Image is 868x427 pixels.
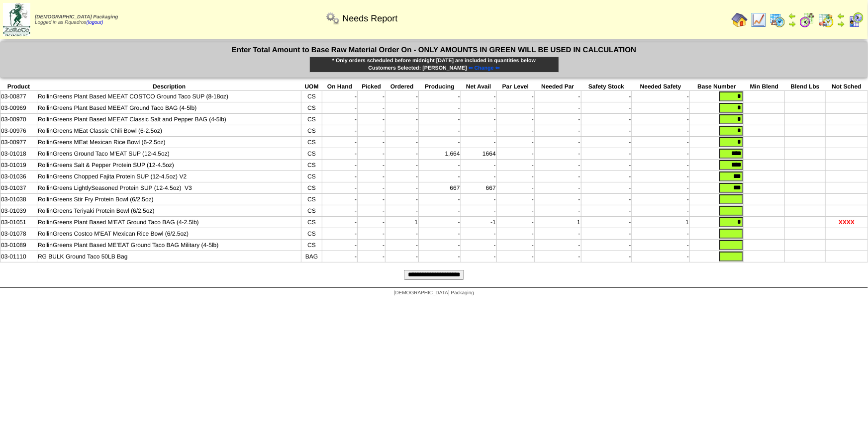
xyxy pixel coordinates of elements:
[461,102,496,114] td: -
[386,125,419,137] td: -
[632,91,690,102] td: -
[37,171,301,182] td: RollinGreens Chopped Fajita Protein SUP (12-4.5oz) V2
[826,217,868,228] td: XXXX
[461,125,496,137] td: -
[322,251,358,262] td: -
[581,240,632,251] td: -
[322,91,358,102] td: -
[419,137,461,148] td: -
[0,160,37,171] td: 03-01019
[461,182,496,194] td: 667
[386,182,419,194] td: -
[632,160,690,171] td: -
[358,217,386,228] td: -
[632,228,690,240] td: -
[581,91,632,102] td: -
[358,125,386,137] td: -
[386,240,419,251] td: -
[0,171,37,182] td: 03-01036
[86,20,103,25] a: (logout)
[461,137,496,148] td: -
[461,114,496,125] td: -
[818,12,834,28] img: calendarinout.gif
[0,102,37,114] td: 03-00969
[358,194,386,205] td: -
[301,102,322,114] td: CS
[322,182,358,194] td: -
[496,228,534,240] td: -
[301,171,322,182] td: CS
[301,217,322,228] td: CS
[3,3,30,36] img: zoroco-logo-small.webp
[386,137,419,148] td: -
[461,160,496,171] td: -
[386,228,419,240] td: -
[419,160,461,171] td: -
[386,194,419,205] td: -
[732,12,748,28] img: home.gif
[419,171,461,182] td: -
[535,240,581,251] td: -
[461,217,496,228] td: -1
[37,228,301,240] td: RollinGreens Costco M'EAT Mexican Rice Bowl (6/2.5oz)
[535,83,581,91] th: Needed Par
[581,228,632,240] td: -
[37,182,301,194] td: RollinGreens LightlySeasoned Protein SUP (12-4.5oz) V3
[419,251,461,262] td: -
[322,228,358,240] td: -
[358,182,386,194] td: -
[386,217,419,228] td: 1
[0,182,37,194] td: 03-01037
[322,148,358,160] td: -
[581,114,632,125] td: -
[581,148,632,160] td: -
[419,102,461,114] td: -
[535,228,581,240] td: -
[35,14,118,25] span: Logged in as Rquadros
[37,251,301,262] td: RG BULK Ground Taco 50LB Bag
[301,91,322,102] td: CS
[419,240,461,251] td: -
[535,217,581,228] td: 1
[581,160,632,171] td: -
[37,114,301,125] td: RollinGreens Plant Based MEEAT Classic Salt and Pepper BAG (4-5lb)
[461,91,496,102] td: -
[461,251,496,262] td: -
[496,182,534,194] td: -
[419,217,461,228] td: -
[496,240,534,251] td: -
[632,217,690,228] td: 1
[535,171,581,182] td: -
[0,83,37,91] th: Product
[301,160,322,171] td: CS
[358,91,386,102] td: -
[837,12,845,20] img: arrowleft.gif
[419,205,461,217] td: -
[535,160,581,171] td: -
[301,205,322,217] td: CS
[461,148,496,160] td: 1664
[535,114,581,125] td: -
[632,125,690,137] td: -
[301,228,322,240] td: CS
[358,171,386,182] td: -
[535,102,581,114] td: -
[386,205,419,217] td: -
[469,65,500,71] span: ⇐ Change ⇐
[496,102,534,114] td: -
[826,83,868,91] th: Not Sched
[37,91,301,102] td: RollinGreens Plant Based MEEAT COSTCO Ground Taco SUP (8-18oz)
[386,148,419,160] td: -
[301,194,322,205] td: CS
[496,160,534,171] td: -
[342,13,397,24] span: Needs Report
[322,217,358,228] td: -
[496,194,534,205] td: -
[0,125,37,137] td: 03-00976
[37,240,301,251] td: RollinGreens Plant Based ME’EAT Ground Taco BAG Military (4-5lb)
[35,14,118,20] span: [DEMOGRAPHIC_DATA] Packaging
[496,83,534,91] th: Par Level
[419,125,461,137] td: -
[632,137,690,148] td: -
[358,228,386,240] td: -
